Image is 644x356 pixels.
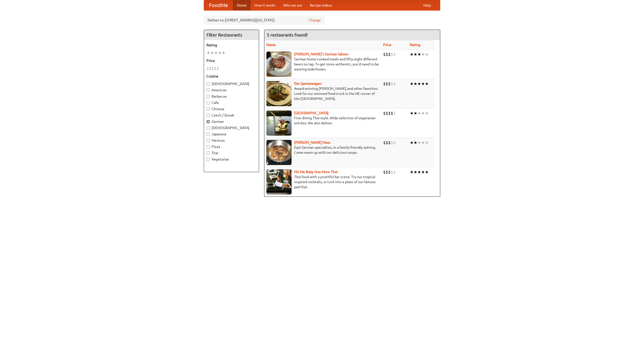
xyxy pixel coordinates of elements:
li: ★ [425,169,429,175]
li: $ [388,140,391,145]
li: $ [388,81,391,87]
li: $ [383,140,386,145]
a: Help [419,0,435,10]
li: $ [391,52,393,57]
li: $ [207,66,209,71]
li: $ [383,110,386,116]
li: ★ [414,169,417,175]
label: Czech / Slovak [207,113,256,118]
img: speisewagen.jpg [266,81,292,106]
li: ★ [421,169,425,175]
p: German home-cooked meals and fifty-eight different beers on tap. To get more authentic, you'd nee... [266,57,379,72]
label: Cafe [207,100,256,105]
input: Barbecue [207,95,210,98]
a: [PERSON_NAME] Haus [294,140,330,144]
label: [DEMOGRAPHIC_DATA] [207,125,256,130]
li: $ [391,81,393,87]
a: How it works [251,0,279,10]
input: Vegetarian [207,158,210,161]
img: kohlhaus.jpg [266,140,292,165]
li: ★ [410,52,414,57]
li: $ [386,169,388,175]
a: FoodMe [204,0,233,10]
p: Thai food with a youthful bar scene. Try our tropical inspired cocktails, or tuck into a plate of... [266,174,379,189]
p: Award-winning [PERSON_NAME] and other favorites. Look for our restored food truck in the NE corne... [266,86,379,101]
li: ★ [210,50,214,56]
img: satay.jpg [266,110,292,136]
p: East German specialties, in a family-friendly setting. Come warm up with our delicious soups. [266,145,379,155]
li: ★ [410,110,414,116]
li: $ [212,66,214,71]
ng-pluralize: 5 restaurants found! [267,32,308,37]
a: Der Speisewagen [294,82,321,86]
h5: Rating [207,43,256,48]
label: Japanese [207,132,256,137]
label: Pizza [207,144,256,149]
input: Thai [207,151,210,155]
li: $ [393,140,396,145]
input: [DEMOGRAPHIC_DATA] [207,126,210,130]
li: ★ [417,169,421,175]
li: $ [217,66,219,71]
li: ★ [425,52,429,57]
li: $ [391,169,393,175]
a: [GEOGRAPHIC_DATA] [294,111,329,115]
li: ★ [218,50,222,56]
li: $ [388,169,391,175]
input: Chinese [207,107,210,111]
li: ★ [425,81,429,87]
label: Vegetarian [207,157,256,162]
input: German [207,120,210,123]
li: $ [388,52,391,57]
label: Chinese [207,106,256,111]
input: Czech / Slovak [207,114,210,117]
label: Mexican [207,138,256,143]
li: ★ [417,110,421,116]
li: ★ [414,110,417,116]
li: ★ [417,140,421,145]
li: ★ [417,52,421,57]
li: $ [393,81,396,87]
img: babythai.jpg [266,169,292,194]
li: ★ [414,140,417,145]
img: esthers.jpg [266,52,292,77]
a: Name [266,43,276,47]
p: Fine dining Thai-style. Wide selection of vegetarian entrées. We also deliver. [266,115,379,126]
li: ★ [410,169,414,175]
a: Change [309,18,321,23]
li: ★ [425,140,429,145]
li: ★ [417,81,421,87]
input: Mexican [207,139,210,142]
li: ★ [414,52,417,57]
li: ★ [421,52,425,57]
li: $ [209,66,212,71]
li: $ [393,169,396,175]
label: Barbecue [207,94,256,99]
li: $ [391,140,393,145]
a: Recipe videos [306,0,336,10]
label: [DEMOGRAPHIC_DATA] [207,81,256,86]
h5: Cuisine [207,74,256,79]
li: ★ [214,50,218,56]
li: ★ [421,81,425,87]
li: $ [386,52,388,57]
div: Deliver to: [STREET_ADDRESS][US_STATE] [204,16,325,25]
input: Japanese [207,133,210,136]
li: ★ [425,110,429,116]
li: ★ [421,140,425,145]
li: $ [383,81,386,87]
a: Hit Me Baby One More Thai [294,170,338,174]
a: [PERSON_NAME]'s German Saloon [294,52,348,56]
li: $ [393,110,396,116]
label: American [207,88,256,93]
li: ★ [410,140,414,145]
a: Home [233,0,251,10]
li: $ [393,52,396,57]
li: ★ [207,50,210,56]
input: [DEMOGRAPHIC_DATA] [207,82,210,86]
